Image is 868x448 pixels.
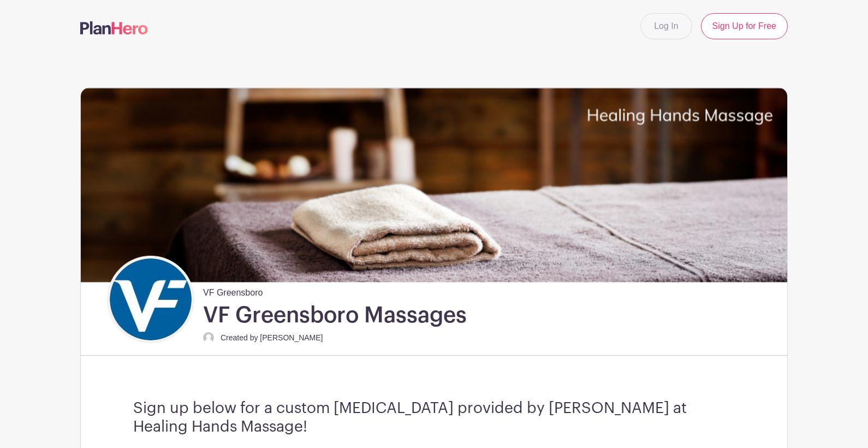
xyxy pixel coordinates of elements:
img: Signup%20Massage.png [81,88,787,282]
a: Sign Up for Free [701,13,788,39]
img: default-ce2991bfa6775e67f084385cd625a349d9dcbb7a52a09fb2fda1e96e2d18dcdb.png [203,332,214,343]
img: VF_Icon_FullColor_CMYK-small.jpg [110,258,192,340]
h3: Sign up below for a custom [MEDICAL_DATA] provided by [PERSON_NAME] at Healing Hands Massage! [133,399,735,436]
h1: VF Greensboro Massages [203,302,467,329]
a: Log In [640,13,692,39]
small: Created by [PERSON_NAME] [221,333,323,342]
img: logo-507f7623f17ff9eddc593b1ce0a138ce2505c220e1c5a4e2b4648c50719b7d32.svg [80,21,148,34]
span: VF Greensboro [203,282,263,299]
